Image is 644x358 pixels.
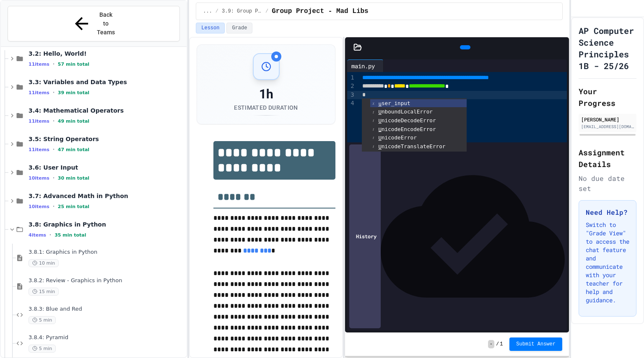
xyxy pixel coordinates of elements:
[496,341,499,348] span: /
[500,341,503,348] span: 1
[29,175,49,181] span: 10 items
[196,23,225,33] button: Lesson
[226,23,252,33] button: Grade
[347,91,356,99] div: 3
[347,99,356,108] div: 4
[8,6,180,41] button: Back to Teams
[29,232,46,238] span: 4 items
[586,207,629,217] h3: Need Help?
[378,100,382,107] span: u
[53,89,55,96] span: •
[58,62,89,67] span: 57 min total
[53,146,55,153] span: •
[29,118,49,124] span: 11 items
[579,25,636,72] h1: AP Computer Science Principles 1B - 25/26
[58,90,89,95] span: 39 min total
[378,118,382,124] span: U
[29,135,185,143] span: 3.5: String Operators
[29,345,56,353] span: 5 min
[58,147,89,152] span: 47 min total
[234,103,298,112] div: Estimated Duration
[55,232,86,238] span: 35 min total
[203,8,212,15] span: ...
[378,108,433,115] span: nboundLocalError
[579,173,636,193] div: No due date set
[488,340,494,348] span: -
[29,306,185,313] span: 3.8.3: Blue and Red
[29,192,185,200] span: 3.7: Advanced Math in Python
[29,204,49,209] span: 10 items
[29,259,59,267] span: 10 min
[272,6,368,16] span: Group Project - Mad Libs
[29,50,185,57] span: 3.2: Hello, World!
[49,232,51,238] span: •
[216,8,218,15] span: /
[362,98,467,152] ul: Completions
[581,124,634,130] div: [EMAIL_ADDRESS][DOMAIN_NAME]
[58,175,89,181] span: 30 min total
[378,135,382,141] span: U
[29,78,185,86] span: 3.3: Variables and Data Types
[347,59,384,72] div: main.py
[29,164,185,171] span: 3.6: User Input
[234,87,298,102] div: 1h
[29,90,49,95] span: 11 items
[29,288,59,296] span: 15 min
[360,72,567,142] div: To enrich screen reader interactions, please activate Accessibility in Grammarly extension settings
[581,116,634,123] div: [PERSON_NAME]
[347,62,379,70] div: main.py
[53,203,55,210] span: •
[29,221,185,228] span: 3.8: Graphics in Python
[53,61,55,67] span: •
[29,147,49,152] span: 11 items
[349,144,381,328] div: History
[58,118,89,124] span: 49 min total
[378,134,416,141] span: nicodeError
[222,8,262,15] span: 3.9: Group Project - Mad Libs
[347,74,356,82] div: 1
[29,277,185,284] span: 3.8.2: Review - Graphics in Python
[347,82,356,90] div: 2
[378,100,410,106] span: ser_input
[378,109,382,115] span: U
[29,62,49,67] span: 11 items
[53,118,55,124] span: •
[586,221,629,304] p: Switch to "Grade View" to access the chat feature and communicate with your teacher for help and ...
[29,249,185,256] span: 3.8.1: Graphics in Python
[509,337,562,351] button: Submit Answer
[378,126,382,132] span: U
[29,316,56,324] span: 5 min
[265,8,268,15] span: /
[579,85,636,109] h2: Your Progress
[58,204,89,209] span: 25 min total
[29,107,185,114] span: 3.4: Mathematical Operators
[378,126,436,132] span: nicodeEncodeError
[53,175,55,181] span: •
[516,341,556,348] span: Submit Answer
[579,147,636,170] h2: Assignment Details
[96,10,116,37] span: Back to Teams
[29,334,185,341] span: 3.8.4: Pyramid
[378,117,436,124] span: nicodeDecodeError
